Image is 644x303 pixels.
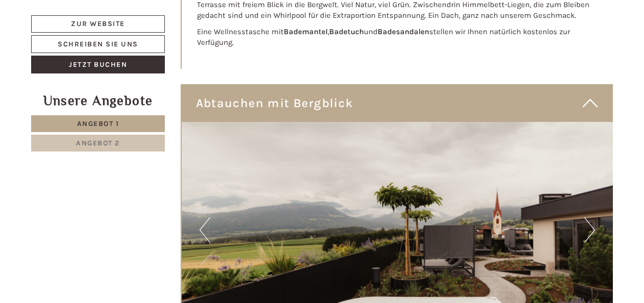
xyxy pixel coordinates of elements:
[197,27,598,48] p: Eine Wellnesstasche mit , und stellen wir Ihnen natürlich kostenlos zur Verfügung.
[584,217,595,243] button: Next
[8,28,171,59] div: Guten Tag, wie können wir Ihnen helfen?
[31,91,165,110] div: Unsere Angebote
[378,27,429,36] strong: Badesandalen
[77,119,119,128] span: Angebot 1
[200,217,210,243] button: Previous
[31,35,165,53] a: Schreiben Sie uns
[15,30,166,38] div: Hotel B&B Feldmessner
[31,15,165,33] a: Zur Website
[181,84,613,122] div: Abtauchen mit Bergblick
[76,139,120,147] span: Angebot 2
[284,27,328,36] strong: Bademantel
[15,49,166,57] small: 06:18
[329,27,364,36] strong: Badetuch
[31,56,165,73] a: Jetzt buchen
[169,8,232,25] div: Donnerstag
[337,269,401,287] button: Senden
